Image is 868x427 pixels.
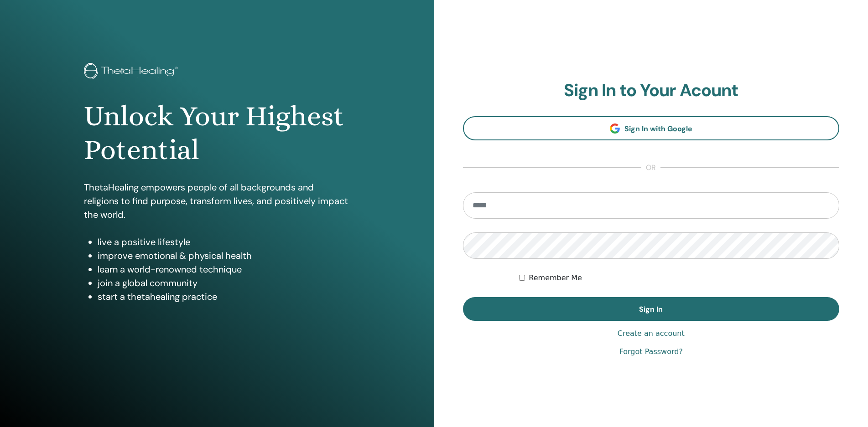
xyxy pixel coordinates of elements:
[463,297,840,321] button: Sign In
[463,116,840,140] a: Sign In with Google
[84,180,350,221] p: ThetaHealing empowers people of all backgrounds and religions to find purpose, transform lives, a...
[98,235,350,249] li: live a positive lifestyle
[529,273,582,283] label: Remember Me
[641,162,660,173] span: or
[624,124,692,134] span: Sign In with Google
[98,249,350,262] li: improve emotional & physical health
[519,273,839,283] div: Keep me authenticated indefinitely or until I manually logout
[618,328,685,339] a: Create an account
[639,304,663,314] span: Sign In
[98,290,350,304] li: start a thetahealing practice
[463,80,840,101] h2: Sign In to Your Acount
[84,99,350,167] h1: Unlock Your Highest Potential
[619,346,683,357] a: Forgot Password?
[98,262,350,276] li: learn a world-renowned technique
[98,276,350,290] li: join a global community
